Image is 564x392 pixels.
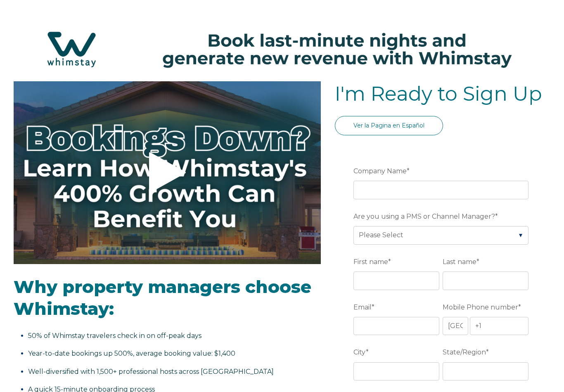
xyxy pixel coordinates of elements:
span: Well-diversified with 1,500+ professional hosts across [GEOGRAPHIC_DATA] [28,368,274,375]
span: First name [353,255,388,268]
span: Email [353,301,372,314]
span: Mobile Phone number [443,301,518,314]
img: Hubspot header for SSOB (4) [8,20,556,78]
span: City [353,346,366,359]
span: Last name [443,255,476,268]
span: Are you using a PMS or Channel Manager? [353,210,495,223]
span: State/Region [443,346,486,359]
span: Company Name [353,165,407,177]
a: Ver la Pagina en Español [335,116,443,135]
span: Year-to-date bookings up 500%, average booking value: $1,400 [28,349,235,357]
span: 50% of Whimstay travelers check in on off-peak days [28,332,201,340]
span: Why property managers choose Whimstay: [14,276,311,319]
span: I'm Ready to Sign Up [335,82,542,106]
